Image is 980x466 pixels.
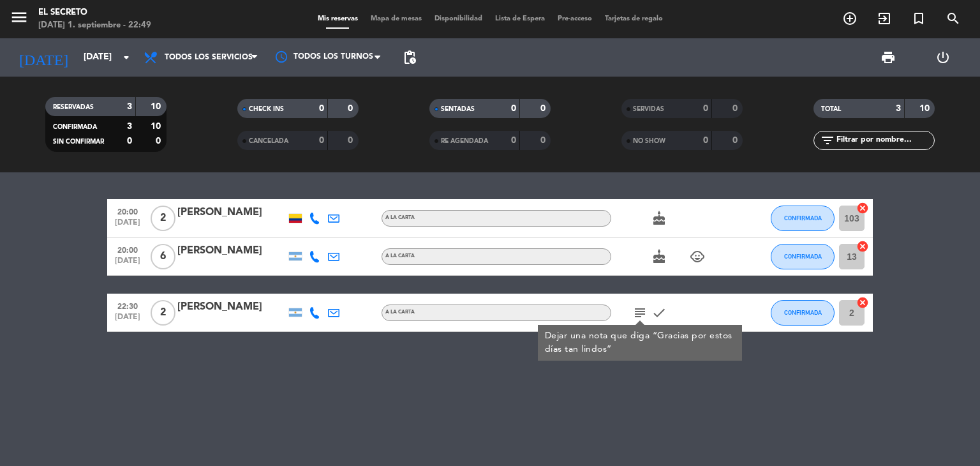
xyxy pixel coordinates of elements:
span: SERVIDAS [633,106,664,112]
span: Lista de Espera [489,15,551,22]
strong: 0 [703,104,708,113]
span: [DATE] [112,313,144,327]
strong: 10 [919,104,932,113]
span: [DATE] [112,218,144,233]
span: A LA CARTA [385,253,415,259]
div: LOG OUT [916,38,970,77]
i: filter_list [820,133,835,148]
i: power_settings_new [935,50,951,65]
span: SENTADAS [441,106,475,112]
strong: 0 [348,104,355,113]
strong: 0 [511,104,516,113]
strong: 0 [127,137,132,146]
i: check [651,305,667,320]
span: Mis reservas [311,15,364,22]
input: Filtrar por nombre... [835,133,934,147]
i: cancel [856,296,869,309]
span: 6 [151,244,175,269]
div: [PERSON_NAME] [177,204,286,221]
div: Dejar una nota que diga “Gracias por estos días tan lindos” [545,329,736,356]
span: CONFIRMADA [784,253,822,260]
span: 2 [151,300,175,326]
span: 22:30 [112,298,144,313]
strong: 0 [348,136,355,145]
i: cake [651,211,667,226]
div: El secreto [38,6,151,19]
span: Pre-acceso [551,15,598,22]
i: menu [10,8,29,27]
i: subject [632,305,648,320]
i: cancel [856,240,869,253]
span: pending_actions [402,50,417,65]
span: [DATE] [112,257,144,271]
i: arrow_drop_down [119,50,134,65]
div: [PERSON_NAME] [177,243,286,259]
strong: 0 [540,136,548,145]
span: Mapa de mesas [364,15,428,22]
strong: 3 [127,102,132,111]
span: CANCELADA [249,138,288,144]
strong: 0 [703,136,708,145]
strong: 3 [896,104,901,113]
strong: 0 [319,136,324,145]
span: A LA CARTA [385,310,415,315]
span: 2 [151,206,175,231]
span: CONFIRMADA [53,124,97,130]
button: CONFIRMADA [771,300,835,326]
strong: 0 [540,104,548,113]
strong: 10 [151,102,163,111]
i: search [946,11,961,26]
span: TOTAL [821,106,841,112]
strong: 0 [732,104,740,113]
button: CONFIRMADA [771,244,835,269]
span: Tarjetas de regalo [598,15,669,22]
button: CONFIRMADA [771,206,835,231]
strong: 10 [151,122,163,131]
strong: 0 [732,136,740,145]
strong: 0 [156,137,163,146]
span: NO SHOW [633,138,665,144]
i: cancel [856,202,869,214]
i: add_circle_outline [842,11,857,26]
span: SIN CONFIRMAR [53,139,104,145]
span: 20:00 [112,242,144,257]
button: menu [10,8,29,31]
span: RE AGENDADA [441,138,488,144]
span: CONFIRMADA [784,214,822,222]
span: RESERVADAS [53,104,94,110]
strong: 3 [127,122,132,131]
span: CONFIRMADA [784,309,822,316]
span: 20:00 [112,204,144,218]
div: [DATE] 1. septiembre - 22:49 [38,19,151,32]
i: child_care [690,249,705,264]
span: Disponibilidad [428,15,489,22]
strong: 0 [511,136,516,145]
i: [DATE] [10,43,77,71]
span: print [880,50,896,65]
div: [PERSON_NAME] [177,299,286,315]
span: Todos los servicios [165,53,253,62]
span: A LA CARTA [385,215,415,220]
strong: 0 [319,104,324,113]
i: cake [651,249,667,264]
span: CHECK INS [249,106,284,112]
i: exit_to_app [877,11,892,26]
i: turned_in_not [911,11,926,26]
